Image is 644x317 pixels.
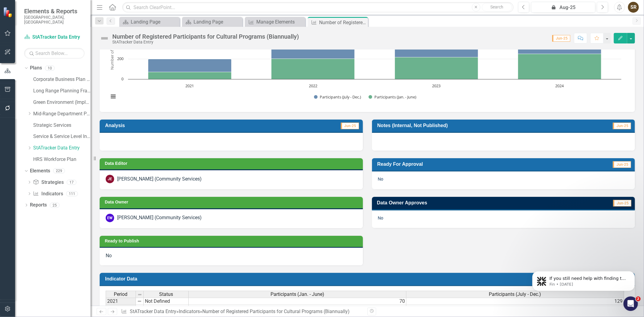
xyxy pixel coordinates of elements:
h3: Notes (Internal, Not Published) [377,123,578,128]
g: Participants (Jan. - June), bar series 2 of 2 with 4 bars. [148,54,601,79]
a: Landing Page [184,18,241,26]
path: 2023, 216. Participants (Jan. - June). [395,57,478,79]
path: 2021, 70. Participants (Jan. - June). [148,72,232,79]
span: No [378,177,383,181]
h3: Data Owner [105,200,360,204]
td: Not Defined [144,298,189,305]
a: Landing Page [121,18,178,26]
a: Service & Service Level Inventory [33,133,91,140]
h3: Analysis [105,123,236,128]
h3: Ready For Approval [377,161,558,167]
td: 70 [189,298,406,305]
span: Participants (Jan. - June) [271,292,324,297]
td: 2022 [106,305,136,312]
a: Strategic Services [33,122,91,129]
text: 2022 [309,83,317,88]
img: 8DAGhfEEPCf229AAAAAElFTkSuQmCC [137,299,142,304]
h3: Data Editor [105,161,360,166]
button: SR [628,2,639,13]
input: Search Below... [24,48,85,59]
g: Participants (July - Dec.), bar series 1 of 2 with 4 bars. [148,18,601,72]
path: 2024, 248. Participants (Jan. - June). [518,54,601,79]
span: No [106,253,112,258]
a: Manage Elements [246,18,304,26]
button: Show Participants (July - Dec.) [314,94,362,100]
button: View chart menu, Chart [109,92,117,101]
div: » » [121,308,363,315]
div: Number of Registered Participants for Cultural Programs (Biannually) [202,309,350,314]
text: Participants (Jan. - June) [374,94,416,100]
td: 2021 [106,298,136,305]
div: 229 [53,168,65,174]
small: [GEOGRAPHIC_DATA], [GEOGRAPHIC_DATA] [24,15,85,25]
button: Aug-25 [531,2,595,13]
div: Number of Registered Participants for Cultural Programs (Biannually) [112,33,299,40]
svg: Interactive chart [106,15,624,106]
a: Plans [30,65,42,72]
text: 0 [121,76,123,82]
div: 17 [67,180,76,185]
div: Chart. Highcharts interactive chart. [106,15,629,106]
path: 2021, 129. Participants (July - Dec.). [148,59,232,72]
span: Elements & Reports [24,8,85,15]
a: StATracker Data Entry [33,145,91,152]
img: 8DAGhfEEPCf229AAAAAElFTkSuQmCC [137,292,142,297]
h3: Indicator Data [105,276,632,282]
div: JE [106,175,114,183]
div: Number of Registered Participants for Cultural Programs (Biannually) [319,19,367,26]
div: Landing Page [131,18,178,26]
text: Participants (July - Dec.) [320,94,361,100]
span: Jun-25 [341,123,359,129]
div: 25 [50,203,59,208]
text: Number of Participants [109,28,115,70]
img: ClearPoint Strategy [3,7,14,18]
button: Show Participants (Jan. - June) [369,94,417,100]
input: Search ClearPoint... [122,2,514,13]
text: 200 [117,56,123,61]
div: Aug-25 [533,4,593,11]
td: 188 [406,305,624,312]
text: 2021 [185,83,194,88]
span: No [378,216,383,220]
a: StATracker Data Entry [130,309,176,314]
h3: Ready to Publish [105,239,360,243]
a: Strategies [33,179,63,186]
a: StATracker Data Entry [24,34,85,41]
div: Landing Page [194,18,241,26]
div: [PERSON_NAME] (Community Services) [117,176,202,183]
iframe: Intercom live chat [623,296,638,311]
a: Green Environment (Implementation) [33,99,91,106]
path: 2024, 350. Participants (July - Dec.). [518,18,601,54]
span: Participants (July - Dec.) [489,292,541,297]
div: 10 [45,66,55,71]
div: [PERSON_NAME] (Community Services) [117,214,202,221]
span: Status [159,292,173,297]
a: Indicators [179,309,200,314]
span: Period [114,292,128,297]
span: Jun-25 [613,161,631,168]
span: Jun-25 [552,35,570,42]
div: StATracker Data Entry [112,40,299,44]
text: 2023 [432,83,441,88]
span: Search [490,5,503,9]
div: Manage Elements [256,18,304,26]
path: 2023, 256. Participants (July - Dec.). [395,31,478,57]
path: 2022, 188. Participants (July - Dec.). [271,40,355,59]
h3: Data Owner Approves [377,200,563,206]
a: Long Range Planning Framework [33,88,91,94]
path: 2022, 202. Participants (Jan. - June). [271,59,355,79]
div: 111 [66,191,78,196]
a: Corporate Business Plan ([DATE]-[DATE]) [33,76,91,83]
text: 2024 [556,83,564,88]
span: Jun-25 [613,123,631,129]
a: Reports [30,202,47,209]
div: EW [106,214,114,222]
td: 129 [406,298,624,305]
a: Mid-Range Department Plans [33,110,91,117]
td: Not Defined [144,305,189,312]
